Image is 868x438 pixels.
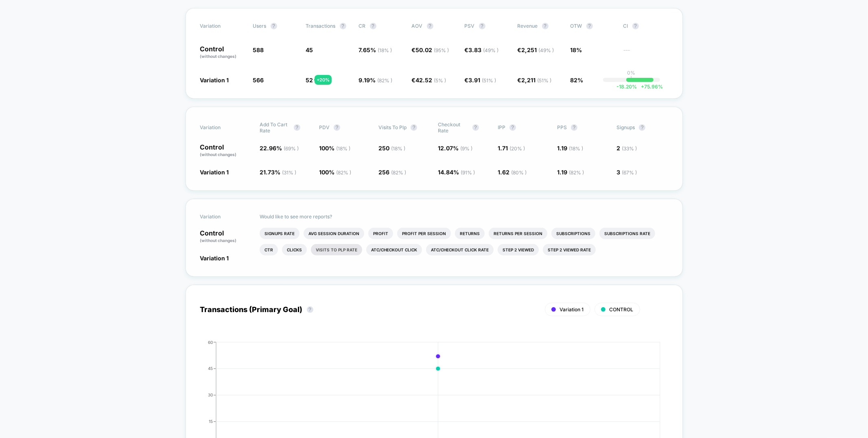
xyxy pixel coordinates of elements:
span: 22.96 % [260,145,299,152]
span: AOV [412,23,423,29]
span: -18.20 % [617,84,637,90]
span: ( 69 % ) [284,145,299,152]
button: ? [479,23,485,29]
span: ( 18 % ) [378,47,392,53]
span: Variation 1 [200,169,229,176]
span: CR [359,23,366,29]
button: ? [571,124,577,131]
span: Add To Cart Rate [260,121,290,134]
span: 2 [617,145,637,152]
li: Clicks [282,244,307,255]
span: 588 [253,46,264,53]
span: Visits To Plp [378,124,407,130]
span: ( 82 % ) [391,169,406,176]
li: Visits To Plp Rate [311,244,362,255]
li: Returns Per Session [489,228,547,239]
tspan: 30 [208,392,213,397]
span: 2,251 [522,46,554,53]
li: Step 2 Viewed [498,244,539,255]
span: 3 [617,169,637,176]
span: € [518,77,552,84]
span: CI [623,23,668,29]
span: ( 33 % ) [622,145,637,152]
span: 7.65 % [359,46,392,53]
tspan: 60 [208,340,213,345]
span: ( 9 % ) [461,145,473,152]
span: (without changes) [200,152,237,157]
span: ( 18 % ) [569,145,583,152]
span: ( 18 % ) [336,145,350,152]
span: ( 51 % ) [482,77,496,84]
li: Returns [455,228,485,239]
tspan: 45 [208,366,213,371]
span: € [465,77,496,84]
span: ( 20 % ) [509,145,525,152]
span: 1.19 [557,145,583,152]
button: ? [370,23,376,29]
button: ? [509,124,516,131]
span: + [641,84,644,90]
li: Avg Session Duration [304,228,364,239]
button: ? [307,306,313,313]
p: Control [200,46,245,59]
button: ? [271,23,277,29]
button: ? [542,23,549,29]
span: ( 82 % ) [378,77,393,84]
span: 21.73 % [260,169,296,176]
span: PPS [557,124,567,130]
span: (without changes) [200,238,237,243]
span: ( 51 % ) [538,77,552,84]
p: Control [200,230,251,244]
p: Control [200,144,251,158]
li: Atc/checkout Click [366,244,422,255]
button: ? [334,124,340,131]
span: ( 18 % ) [391,145,405,152]
span: ( 91 % ) [461,169,475,176]
span: Variation [200,213,245,220]
span: Variation [200,23,245,29]
button: ? [472,124,479,131]
tspan: 15 [209,419,213,424]
span: 256 [378,169,406,176]
span: 18% [571,46,582,53]
button: ? [639,124,645,131]
span: 566 [253,77,264,84]
span: Transactions [306,23,336,29]
button: ? [632,23,639,29]
span: ( 49 % ) [539,47,554,53]
li: Signups Rate [260,228,300,239]
span: 52 [306,77,313,84]
span: Variation 1 [200,255,229,262]
span: € [412,77,446,84]
span: IPP [498,124,505,130]
span: 12.07 % [438,145,473,152]
span: ( 80 % ) [511,169,527,176]
button: ? [427,23,433,29]
span: Variation 1 [200,77,229,84]
span: 45 [306,46,313,53]
li: Subscriptions [551,228,595,239]
span: ( 95 % ) [434,47,449,53]
span: 3.91 [469,77,496,84]
span: Variation 1 [560,306,584,313]
span: Checkout Rate [438,121,468,134]
span: ( 82 % ) [336,169,351,176]
li: Step 2 Viewed Rate [543,244,596,255]
div: + 20 % [315,75,332,85]
span: OTW [571,23,615,29]
li: Profit [368,228,393,239]
p: Would like to see more reports? [260,213,668,220]
span: ( 67 % ) [622,169,637,176]
span: 250 [378,145,405,152]
span: 50.02 [416,46,449,53]
span: 100 % [319,145,350,152]
button: ? [294,124,300,131]
span: 82% [571,77,584,84]
button: ? [411,124,417,131]
span: users [253,23,267,29]
span: Revenue [518,23,538,29]
span: CONTROL [610,306,634,313]
span: ( 49 % ) [483,47,499,53]
span: 9.19 % [359,77,393,84]
span: Variation [200,121,245,134]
